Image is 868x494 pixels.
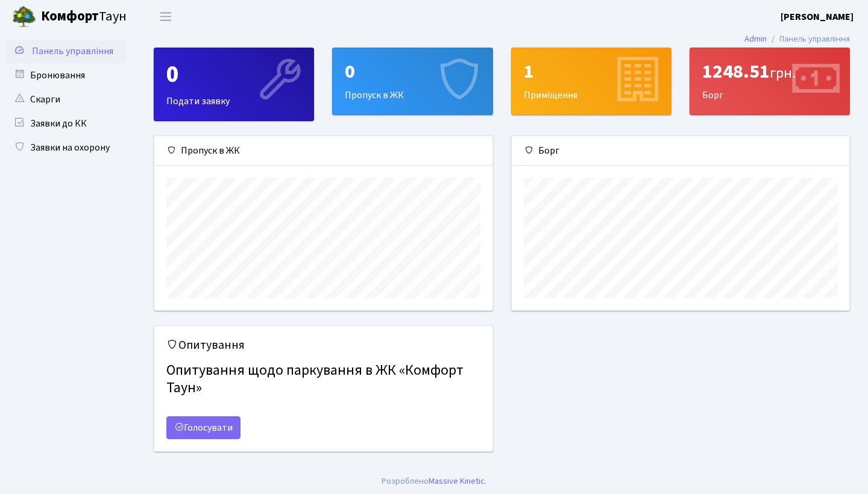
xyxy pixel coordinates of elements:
[166,338,480,352] h5: Опитування
[6,87,127,111] a: Скарги
[41,7,99,26] b: Комфорт
[151,7,181,27] button: Переключити навігацію
[726,27,868,52] nav: breadcrumb
[6,63,127,87] a: Бронювання
[166,357,480,402] h4: Опитування щодо паркування в ЖК «Комфорт Таун»
[382,475,486,488] div: .
[744,33,767,45] a: Admin
[32,45,113,58] span: Панель управління
[154,48,313,120] div: Подати заявку
[767,33,850,46] li: Панель управління
[333,48,492,114] div: Пропуск в ЖК
[6,111,127,136] a: Заявки до КК
[512,48,671,114] div: Приміщення
[512,136,850,166] div: Борг
[12,5,36,29] img: logo.png
[690,48,849,114] div: Борг
[41,7,127,27] span: Таун
[332,48,492,115] a: 0Пропуск в ЖК
[770,63,796,84] span: грн.
[154,136,492,166] div: Пропуск в ЖК
[382,475,429,487] a: Розроблено
[781,10,854,24] a: [PERSON_NAME]
[6,136,127,160] a: Заявки на охорону
[511,48,671,115] a: 1Приміщення
[702,60,837,83] div: 1248.51
[6,39,127,63] a: Панель управління
[166,416,241,439] a: Голосувати
[429,475,485,487] a: Massive Kinetic
[154,48,314,121] a: 0Подати заявку
[166,60,301,89] div: 0
[345,60,480,83] div: 0
[781,10,854,23] b: [PERSON_NAME]
[524,60,659,83] div: 1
